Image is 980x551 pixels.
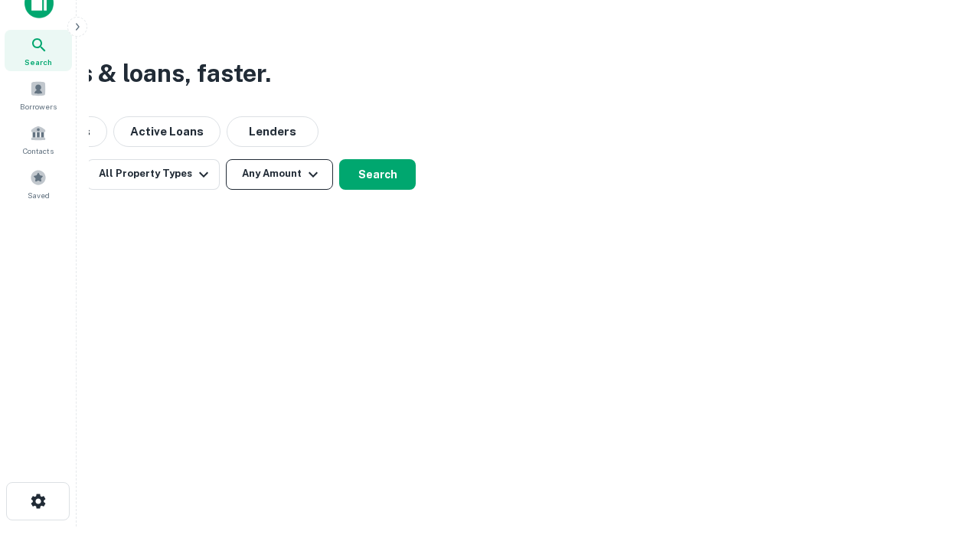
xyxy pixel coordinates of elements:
[23,145,54,157] span: Contacts
[24,56,52,68] span: Search
[339,159,416,190] button: Search
[903,429,980,502] iframe: Chat Widget
[226,159,333,190] button: Any Amount
[5,119,72,160] a: Contacts
[5,163,72,204] a: Saved
[28,189,50,201] span: Saved
[20,100,57,112] span: Borrowers
[227,116,318,147] button: Lenders
[5,74,72,116] a: Borrowers
[87,159,220,190] button: All Property Types
[113,116,220,147] button: Active Loans
[5,30,72,71] a: Search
